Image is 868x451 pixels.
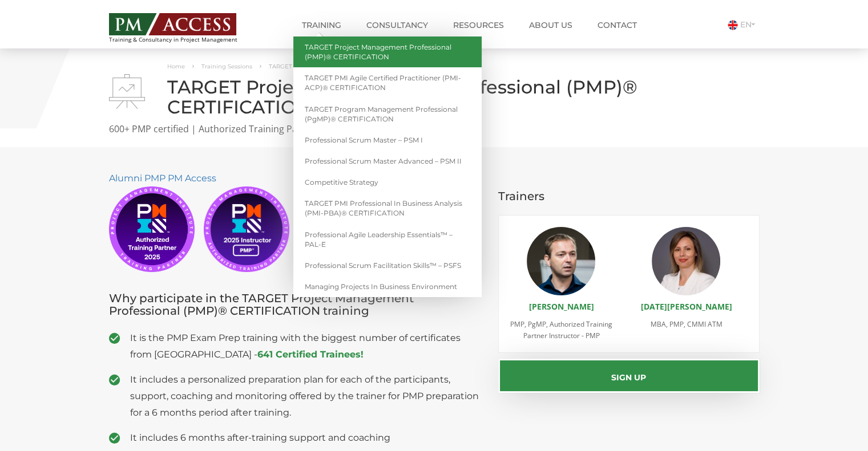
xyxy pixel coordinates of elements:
[293,172,482,193] a: Competitive Strategy
[269,63,462,70] span: TARGET Project Management Professional (PMP)® CERTIFICATION
[109,74,145,109] img: TARGET Project Management Professional (PMP)® CERTIFICATION
[728,20,738,30] img: Engleza
[650,319,722,329] span: MBA, PMP, CMMI ATM
[109,173,216,184] a: Alumni PMP PM Access
[201,63,252,70] a: Training Sessions
[358,14,437,36] a: Consultancy
[528,301,594,312] a: [PERSON_NAME]
[109,13,236,35] img: PM ACCESS - Echipa traineri si consultanti certificati PMP: Narciss Popescu, Mihai Olaru, Monica ...
[130,371,482,421] span: It includes a personalized preparation plan for each of the participants, support, coaching and m...
[293,99,482,129] a: TARGET Program Management Professional (PgMP)® CERTIFICATION
[293,255,482,276] a: Professional Scrum Facilitation Skills™ – PSFS
[510,319,612,340] span: PMP, PgMP, Authorized Training Partner Instructor - PMP
[130,429,482,446] span: It includes 6 months after-training support and coaching
[293,14,350,36] a: Training
[293,67,482,98] a: TARGET PMI Agile Certified Practitioner (PMI-ACP)® CERTIFICATION
[109,123,760,136] p: 600+ PMP certified | Authorized Training Partner PMI | Official PMI PMP Exam Prep
[293,129,482,151] a: Professional Scrum Master – PSM I
[293,151,482,172] a: Professional Scrum Master Advanced – PSM II
[257,349,364,360] a: 641 Certified Trainees!
[498,190,760,202] h3: Trainers
[293,36,482,67] a: TARGET Project Management Professional (PMP)® CERTIFICATION
[109,292,482,317] h3: Why participate in the TARGET Project Management Professional (PMP)® CERTIFICATION training
[445,14,512,36] a: Resources
[167,63,185,70] a: Home
[109,36,259,43] span: Training & Consultancy in Project Management
[130,330,482,363] span: It is the PMP Exam Prep training with the biggest number of certificates from [GEOGRAPHIC_DATA] -
[589,14,645,36] a: Contact
[728,19,760,30] a: EN
[293,276,482,297] a: Managing Projects in Business Environment
[293,224,482,255] a: Professional Agile Leadership Essentials™ – PAL-E
[520,14,581,36] a: About us
[640,301,732,312] a: [DATE][PERSON_NAME]
[498,359,760,393] button: Sign up
[293,193,482,224] a: TARGET PMI Professional in Business Analysis (PMI-PBA)® CERTIFICATION
[109,10,259,43] a: Training & Consultancy in Project Management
